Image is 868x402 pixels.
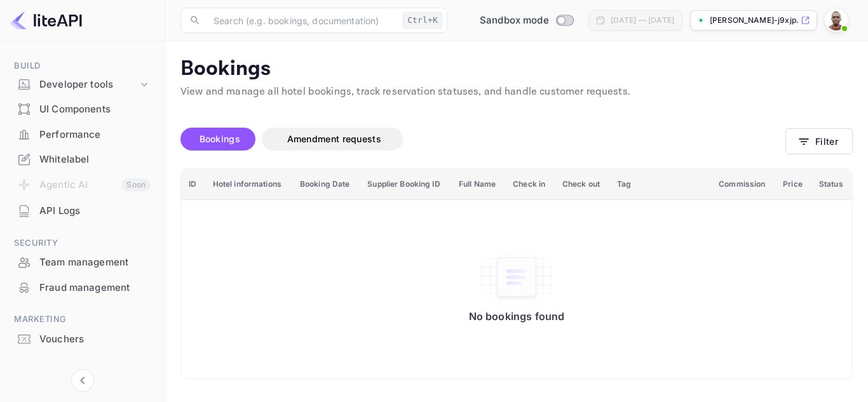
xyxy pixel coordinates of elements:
[181,169,852,379] table: booking table
[205,169,292,200] th: Hotel informations
[8,236,157,250] span: Security
[8,59,157,73] span: Build
[8,312,157,326] span: Marketing
[39,281,151,295] div: Fraud management
[469,310,565,323] p: No bookings found
[10,10,82,30] img: LiteAPI logo
[180,84,853,100] p: View and manage all hotel bookings, track reservation statuses, and handle customer requests.
[39,128,151,142] div: Performance
[181,169,205,200] th: ID
[609,169,711,200] th: Tag
[611,15,674,26] div: [DATE] — [DATE]
[8,199,157,222] a: API Logs
[711,169,775,200] th: Commission
[811,169,852,200] th: Status
[8,123,157,146] a: Performance
[8,327,157,352] div: Vouchers
[180,128,785,151] div: account-settings tabs
[360,169,451,200] th: Supplier Booking ID
[403,12,442,29] div: Ctrl+K
[8,74,157,96] div: Developer tools
[8,123,157,147] div: Performance
[555,169,609,200] th: Check out
[478,250,555,304] img: No bookings found
[451,169,505,200] th: Full Name
[8,250,157,275] div: Team management
[292,169,360,200] th: Booking Date
[8,97,157,122] div: UI Components
[39,102,151,117] div: UI Components
[200,133,240,144] span: Bookings
[480,13,549,28] span: Sandbox mode
[8,327,157,351] a: Vouchers
[826,10,846,30] img: James Dakey
[180,57,853,82] p: Bookings
[710,15,798,26] p: [PERSON_NAME]-j9xjp.nuit...
[71,369,94,392] button: Collapse navigation
[8,97,157,121] a: UI Components
[206,8,398,33] input: Search (e.g. bookings, documentation)
[8,199,157,224] div: API Logs
[8,250,157,274] a: Team management
[505,169,555,200] th: Check in
[39,255,151,270] div: Team management
[287,133,381,144] span: Amendment requests
[39,332,151,347] div: Vouchers
[8,147,157,171] a: Whitelabel
[785,128,853,154] button: Filter
[39,204,151,218] div: API Logs
[775,169,811,200] th: Price
[475,13,578,28] div: Switch to Production mode
[8,147,157,172] div: Whitelabel
[8,276,157,299] a: Fraud management
[39,152,151,167] div: Whitelabel
[39,77,138,92] div: Developer tools
[8,276,157,300] div: Fraud management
